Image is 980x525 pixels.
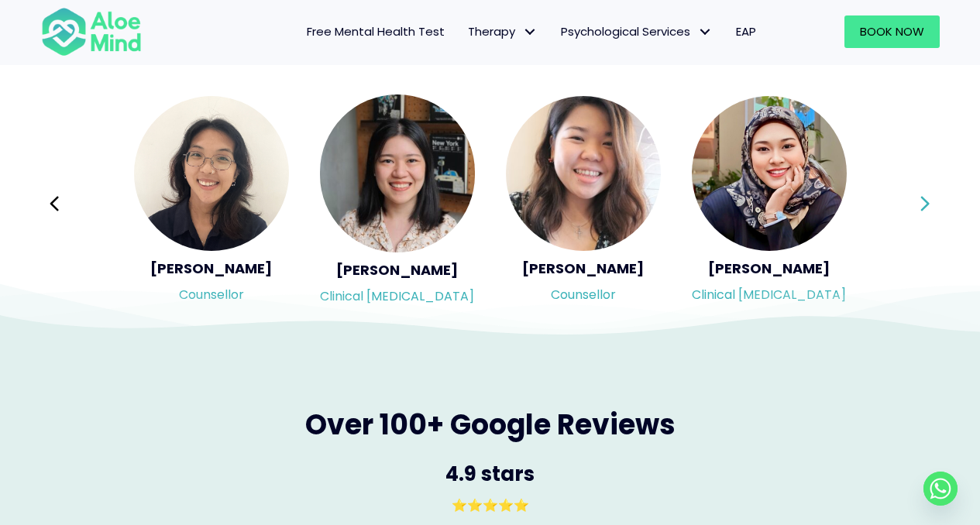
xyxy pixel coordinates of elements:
span: ⭐ [514,496,529,514]
span: Psychological Services: submenu [694,21,717,43]
h5: [PERSON_NAME] [134,259,289,278]
h5: [PERSON_NAME] [692,259,847,278]
a: Free Mental Health Test [295,15,456,48]
a: Whatsapp [923,472,958,506]
span: Free Mental Health Test [307,23,445,39]
h5: [PERSON_NAME] [506,259,661,278]
img: <h5>Karen</h5><p>Counsellor</p> [506,96,661,251]
a: EAP [724,15,768,48]
a: TherapyTherapy: submenu [456,15,549,48]
a: Book Now [844,15,940,48]
img: <h5>Chen Wen</h5><p>Clinical Psychologist</p> [320,94,475,252]
a: <h5>Emelyne</h5><p>Counsellor</p> [PERSON_NAME]Counsellor [134,96,289,311]
span: ⭐ [498,496,514,514]
span: ⭐ [467,496,483,514]
a: Psychological ServicesPsychological Services: submenu [549,15,724,48]
div: Slide 18 of 3 [134,94,289,313]
span: Therapy [468,23,538,39]
span: 4.9 stars [445,460,535,488]
span: ⭐ [483,496,498,514]
img: <h5>Emelyne</h5><p>Counsellor</p> [134,96,289,251]
span: EAP [736,23,756,39]
span: Therapy: submenu [519,21,542,43]
span: Psychological Services [561,23,713,39]
img: Aloe mind Logo [41,6,142,57]
span: Book Now [860,23,924,39]
span: Over 100+ Google Reviews [305,405,676,444]
span: ⭐ [452,496,467,514]
nav: Menu [162,15,768,48]
img: <h5>Yasmin</h5><p>Clinical Psychologist</p> [692,96,847,251]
